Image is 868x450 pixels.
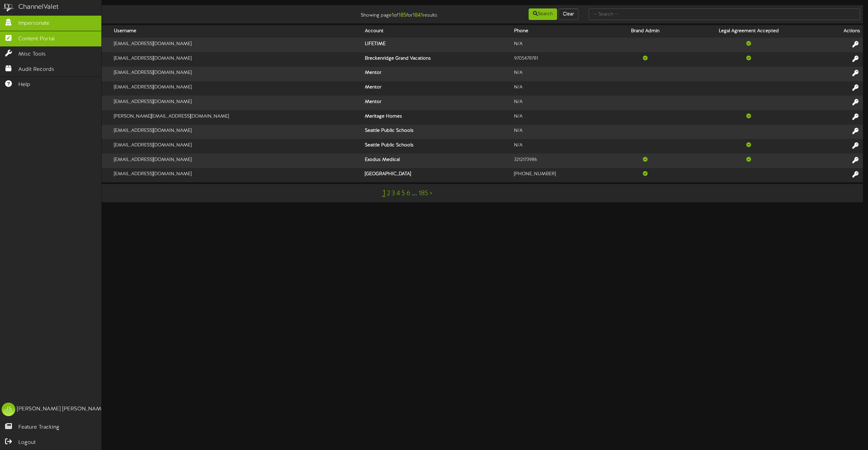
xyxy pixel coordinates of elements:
span: Audit Records [18,66,54,74]
th: Phone [511,25,610,38]
th: Mentor [362,67,511,81]
th: LIFETIME [362,38,511,52]
a: 1 [382,189,386,198]
td: [EMAIL_ADDRESS][DOMAIN_NAME] [111,52,362,67]
td: [EMAIL_ADDRESS][DOMAIN_NAME] [111,139,362,154]
td: 9705478781 [511,52,610,67]
div: JS [2,403,15,416]
th: Account [362,25,511,38]
span: Feature Tracking [18,424,59,431]
th: Meritage Homes [362,110,511,125]
th: Legal Agreement Accepted [680,25,817,38]
td: [PHONE_NUMBER] [511,168,610,182]
strong: 1841 [413,12,423,18]
td: [EMAIL_ADDRESS][DOMAIN_NAME] [111,81,362,96]
a: 6 [407,190,411,197]
th: Mentor [362,81,511,96]
th: Brand Admin [610,25,680,38]
button: Search [529,8,557,20]
div: Showing page of for results [301,8,442,19]
strong: 1 [392,12,394,18]
span: Misc Tools [18,50,46,58]
td: [EMAIL_ADDRESS][DOMAIN_NAME] [111,96,362,110]
a: 5 [401,190,405,197]
td: N/A [511,125,610,139]
th: Actions [817,25,863,38]
td: [EMAIL_ADDRESS][DOMAIN_NAME] [111,38,362,52]
td: [EMAIL_ADDRESS][DOMAIN_NAME] [111,168,362,182]
td: N/A [511,38,610,52]
button: Clear [558,8,578,20]
th: Username [111,25,362,38]
span: Content Portal [18,35,55,43]
span: Logout [18,439,36,447]
a: 4 [396,190,400,197]
div: ChannelValet [18,2,59,12]
span: Help [18,81,30,89]
td: N/A [511,110,610,125]
td: N/A [511,67,610,81]
a: 3 [392,190,395,197]
td: N/A [511,81,610,96]
th: Breckenridge Grand Vacations [362,52,511,67]
td: [EMAIL_ADDRESS][DOMAIN_NAME] [111,125,362,139]
th: [GEOGRAPHIC_DATA] [362,168,511,182]
th: Seattle Public Schools [362,139,511,154]
td: 3212173986 [511,154,610,168]
strong: 185 [398,12,407,18]
th: Exodus Medical [362,154,511,168]
input: -- Search -- [589,8,860,20]
th: Seattle Public Schools [362,125,511,139]
div: [PERSON_NAME] [PERSON_NAME] [17,405,106,413]
a: > [430,190,432,197]
span: Impersonate [18,20,50,27]
a: 2 [387,190,390,197]
th: Mentor [362,96,511,110]
a: ... [412,190,417,197]
td: [PERSON_NAME][EMAIL_ADDRESS][DOMAIN_NAME] [111,110,362,125]
td: N/A [511,139,610,154]
td: N/A [511,96,610,110]
a: 185 [418,190,428,197]
td: [EMAIL_ADDRESS][DOMAIN_NAME] [111,67,362,81]
td: [EMAIL_ADDRESS][DOMAIN_NAME] [111,154,362,168]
